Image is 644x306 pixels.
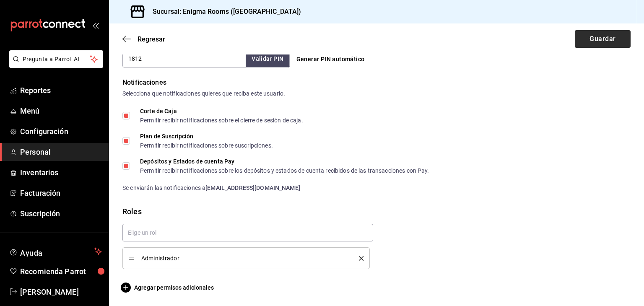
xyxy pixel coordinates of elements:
[20,286,102,298] span: [PERSON_NAME]
[575,30,631,48] button: Guardar
[122,206,631,217] div: Roles
[140,143,273,148] div: Permitir recibir notificaciones sobre suscripciones.
[20,187,102,199] span: Facturación
[122,283,214,293] button: Agregar permisos adicionales
[20,167,102,178] span: Inventarios
[122,89,631,98] div: Selecciona que notificaciones quieres que reciba este usuario.
[20,146,102,158] span: Personal
[140,133,273,139] div: Plan de Suscripción
[9,50,103,68] button: Pregunta a Parrot AI
[122,184,631,192] div: Se enviarán las notificaciones a
[20,266,102,277] span: Recomienda Parrot
[20,126,102,137] span: Configuración
[138,35,165,43] span: Regresar
[122,50,246,67] input: 3 a 6 dígitos
[122,224,373,241] input: Elige un rol
[293,52,368,67] button: Generar PIN automático
[20,208,102,219] span: Suscripción
[141,255,346,261] span: Administrador
[6,61,103,70] a: Pregunta a Parrot AI
[20,105,102,117] span: Menú
[92,22,99,29] button: open_drawer_menu
[146,7,301,17] h3: Sucursal: Enigma Rooms ([GEOGRAPHIC_DATA])
[205,184,300,191] strong: [EMAIL_ADDRESS][DOMAIN_NAME]
[122,35,165,43] button: Regresar
[140,108,303,114] div: Corte de Caja
[20,246,91,257] span: Ayuda
[246,50,289,67] button: Validar PIN
[140,117,303,123] div: Permitir recibir notificaciones sobre el cierre de sesión de caja.
[23,55,90,64] span: Pregunta a Parrot AI
[140,158,429,164] div: Depósitos y Estados de cuenta Pay
[122,78,631,88] div: Notificaciones
[353,256,364,261] button: delete
[140,168,429,174] div: Permitir recibir notificaciones sobre los depósitos y estados de cuenta recibidos de las transacc...
[20,85,102,96] span: Reportes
